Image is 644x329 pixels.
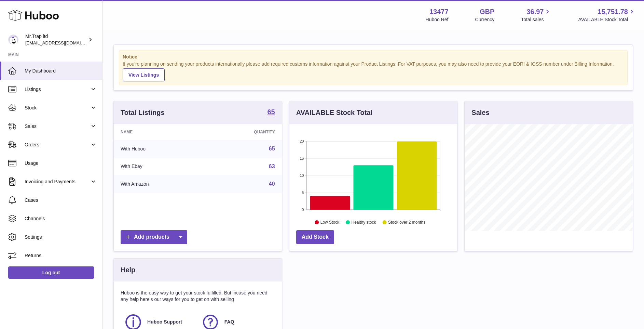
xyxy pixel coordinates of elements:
span: Stock [25,105,90,111]
span: Total sales [521,16,551,23]
span: Channels [25,215,97,222]
a: Add Stock [296,230,334,244]
td: With Huboo [114,140,206,158]
a: 65 [269,146,275,152]
span: Listings [25,86,90,93]
strong: GBP [480,7,494,16]
span: 36.97 [526,7,544,16]
a: 36.97 Total sales [521,7,551,23]
span: FAQ [224,319,234,325]
p: Huboo is the easy way to get your stock fulfilled. But incase you need any help here's our ways f... [121,290,275,303]
th: Quantity [206,124,282,140]
span: Cases [25,197,97,203]
h3: Sales [471,108,489,117]
th: Name [114,124,206,140]
a: 65 [267,108,275,117]
div: Mr.Trap ltd [25,33,87,46]
a: 15,751.78 AVAILABLE Stock Total [578,7,636,23]
span: Returns [25,252,97,259]
span: Sales [25,123,90,130]
a: Log out [8,266,94,279]
td: With Amazon [114,175,206,193]
text: 5 [302,190,304,195]
span: Settings [25,234,97,240]
div: Currency [475,16,495,23]
span: AVAILABLE Stock Total [578,16,636,23]
span: My Dashboard [25,68,97,74]
h3: AVAILABLE Stock Total [296,108,372,117]
strong: 13477 [429,7,449,16]
span: 15,751.78 [598,7,628,16]
span: Huboo Support [147,319,182,325]
strong: 65 [267,108,275,115]
img: office@grabacz.eu [8,35,18,45]
a: Add products [121,230,187,244]
text: 0 [302,208,304,212]
text: 15 [300,156,304,160]
h3: Help [121,265,135,275]
text: Stock over 2 months [388,220,425,225]
text: Healthy stock [351,220,376,225]
text: 20 [300,139,304,143]
span: Orders [25,142,90,148]
a: 40 [269,181,275,187]
div: Huboo Ref [426,16,449,23]
div: If you're planning on sending your products internationally please add required customs informati... [123,61,624,81]
span: Usage [25,160,97,167]
strong: Notice [123,54,624,60]
text: 10 [300,173,304,177]
td: With Ebay [114,158,206,175]
a: View Listings [123,68,165,81]
text: Low Stock [320,220,340,225]
a: 63 [269,163,275,169]
span: Invoicing and Payments [25,179,90,185]
span: [EMAIL_ADDRESS][DOMAIN_NAME] [25,40,100,45]
h3: Total Listings [121,108,165,117]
